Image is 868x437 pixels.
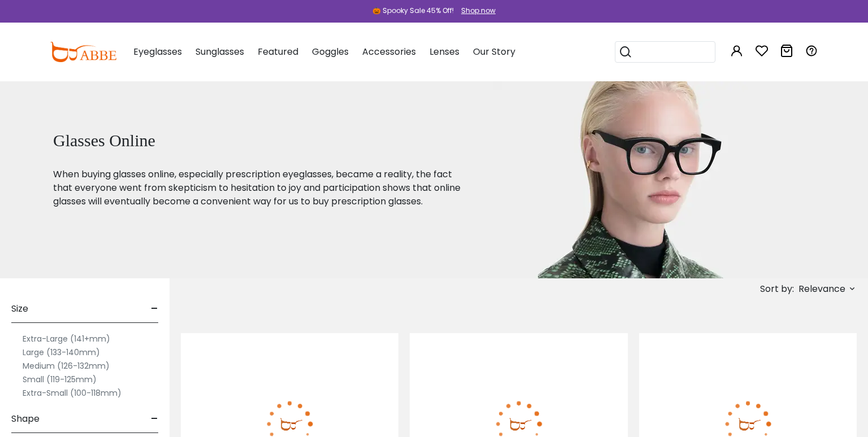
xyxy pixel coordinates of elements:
img: abbeglasses.com [50,42,116,62]
label: Large (133-140mm) [23,346,100,359]
h1: Glasses Online [53,130,465,151]
a: Shop now [455,6,496,15]
span: - [151,295,158,322]
span: Shape [11,405,40,432]
span: Our Story [473,45,515,58]
label: Extra-Large (141+mm) [23,332,110,346]
img: glasses online [493,81,780,278]
span: Relevance [798,279,845,299]
span: Featured [258,45,298,58]
span: Sort by: [760,282,794,295]
label: Medium (126-132mm) [23,359,110,373]
span: Eyeglasses [133,45,182,58]
span: Sunglasses [196,45,244,58]
p: When buying glasses online, especially prescription eyeglasses, became a reality, the fact that e... [53,168,465,208]
div: Shop now [461,6,496,16]
span: - [151,405,158,432]
span: Size [11,295,28,322]
span: Lenses [429,45,459,58]
label: Extra-Small (100-118mm) [23,386,121,400]
label: Small (119-125mm) [23,373,97,386]
span: Goggles [312,45,349,58]
div: 🎃 Spooky Sale 45% Off! [372,6,454,16]
span: Accessories [362,45,416,58]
